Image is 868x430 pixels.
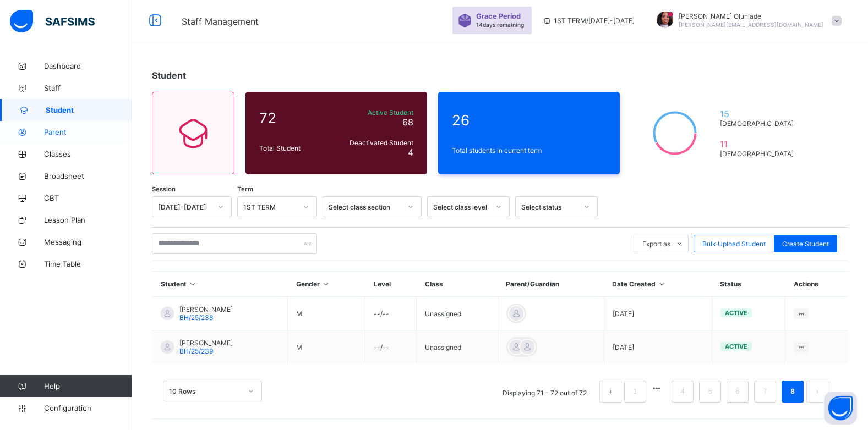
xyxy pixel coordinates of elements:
td: M [288,330,365,364]
span: 4 [408,147,413,158]
span: [DEMOGRAPHIC_DATA] [720,150,799,158]
span: Staff Management [182,16,259,27]
th: Parent/Guardian [498,272,604,297]
span: Staff [44,84,132,92]
button: next page [806,381,828,403]
span: Dashboard [44,62,132,70]
div: Select class section [329,203,401,211]
li: 5 [699,381,721,403]
th: Date Created [604,272,712,297]
div: [DATE]-[DATE] [158,203,211,211]
td: Unassigned [417,297,498,330]
li: 6 [727,381,749,403]
span: Time Table [44,260,132,268]
i: Sort in Ascending Order [321,280,331,288]
span: Term [237,185,253,193]
a: 4 [677,384,687,399]
td: Unassigned [417,330,498,364]
li: Displaying 71 - 72 out of 72 [494,381,595,403]
span: [PERSON_NAME] [179,305,233,313]
th: Student [152,272,288,297]
button: prev page [599,381,621,403]
span: 72 [259,109,330,126]
span: 68 [402,117,413,128]
span: session/term information [543,16,635,25]
span: Lesson Plan [44,216,132,224]
li: 8 [782,381,804,403]
span: CBT [44,194,132,202]
a: 7 [760,384,770,399]
th: Level [365,272,417,297]
div: Select class level [433,203,489,211]
div: 1ST TERM [243,203,297,211]
td: --/-- [365,330,417,364]
button: Open asap [824,392,857,425]
span: Session [152,185,176,193]
span: BH/25/238 [179,313,213,322]
th: Class [417,272,498,297]
span: active [725,343,747,350]
span: Deactivated Student [335,139,413,147]
i: Sort in Ascending Order [657,280,667,288]
td: [DATE] [604,297,712,330]
span: 15 [720,108,799,119]
span: Create Student [782,240,829,248]
span: active [725,309,747,317]
span: Messaging [44,238,132,246]
span: Broadsheet [44,172,132,180]
div: OlubunmiOlunlade [646,12,847,30]
span: Bulk Upload Student [702,240,766,248]
span: 26 [452,112,606,129]
span: Parent [44,128,132,136]
li: 下一页 [806,381,828,403]
img: sticker-purple.71386a28dfed39d6af7621340158ba97.svg [458,14,472,27]
span: Student [46,106,132,114]
span: [DEMOGRAPHIC_DATA] [720,119,799,128]
td: --/-- [365,297,417,330]
td: [DATE] [604,330,712,364]
th: Actions [785,272,848,297]
span: Classes [44,150,132,158]
td: M [288,297,365,330]
span: [PERSON_NAME] [179,339,233,347]
div: Total Student [256,141,332,155]
a: 6 [732,384,743,399]
i: Sort in Ascending Order [188,280,198,288]
div: 10 Rows [169,387,242,395]
span: Help [44,382,132,390]
th: Gender [288,272,365,297]
th: Status [712,272,785,297]
a: 1 [630,384,640,399]
li: 7 [754,381,776,403]
span: Total students in current term [452,146,606,155]
span: Active Student [335,108,413,117]
li: 上一页 [599,381,621,403]
span: Export as [642,240,670,248]
span: Grace Period [476,12,521,20]
li: 向前 5 页 [649,381,664,396]
a: 5 [705,384,715,399]
span: 11 [720,139,799,150]
span: Student [152,70,186,81]
img: safsims [10,10,95,33]
div: Select status [521,203,577,211]
span: [PERSON_NAME] Olunlade [679,12,823,20]
span: Configuration [44,404,132,412]
span: BH/25/239 [179,347,213,355]
a: 8 [787,384,798,399]
span: [PERSON_NAME][EMAIL_ADDRESS][DOMAIN_NAME] [679,21,823,28]
li: 1 [624,381,646,403]
li: 4 [672,381,694,403]
span: 14 days remaining [476,21,524,28]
